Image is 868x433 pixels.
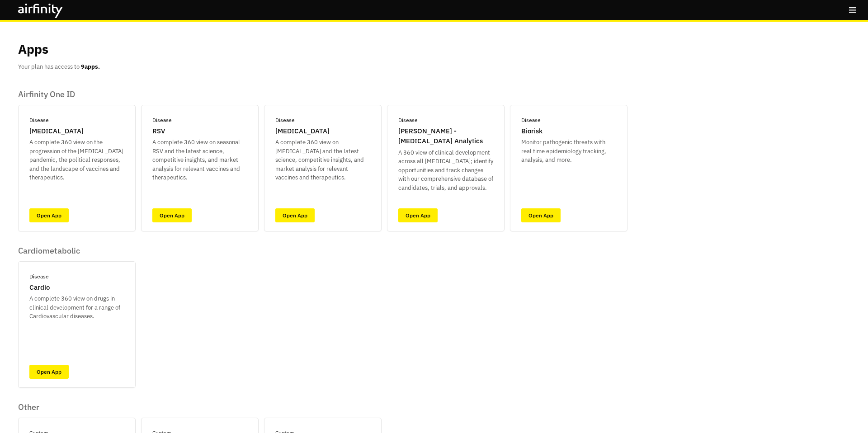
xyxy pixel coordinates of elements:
p: Disease [29,273,49,281]
a: Open App [275,208,315,222]
p: A complete 360 view on [MEDICAL_DATA] and the latest science, competitive insights, and market an... [275,138,370,182]
p: Airfinity One ID [18,89,627,99]
p: Your plan has access to [18,62,100,71]
p: [MEDICAL_DATA] [29,126,84,136]
p: Cardio [29,282,50,293]
b: 9 apps. [81,63,100,71]
a: Open App [29,365,69,379]
a: Open App [152,208,192,222]
p: Monitor pathogenic threats with real time epidemiology tracking, analysis, and more. [521,138,616,165]
p: [PERSON_NAME] - [MEDICAL_DATA] Analytics [398,126,493,146]
p: RSV [152,126,165,136]
p: A complete 360 view on seasonal RSV and the latest science, competitive insights, and market anal... [152,138,247,182]
p: Biorisk [521,126,542,136]
p: Disease [275,116,295,124]
p: [MEDICAL_DATA] [275,126,330,136]
p: Disease [398,116,418,124]
a: Open App [29,208,69,222]
p: Cardiometabolic [18,246,136,256]
p: A 360 view of clinical development across all [MEDICAL_DATA]; identify opportunities and track ch... [398,148,493,193]
p: A complete 360 view on drugs in clinical development for a range of Cardiovascular diseases. [29,294,124,321]
p: Apps [18,40,48,59]
p: Disease [521,116,541,124]
p: Disease [29,116,49,124]
a: Open App [521,208,561,222]
p: Disease [152,116,172,124]
p: Other [18,402,382,412]
a: Open App [398,208,438,222]
p: A complete 360 view on the progression of the [MEDICAL_DATA] pandemic, the political responses, a... [29,138,124,182]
